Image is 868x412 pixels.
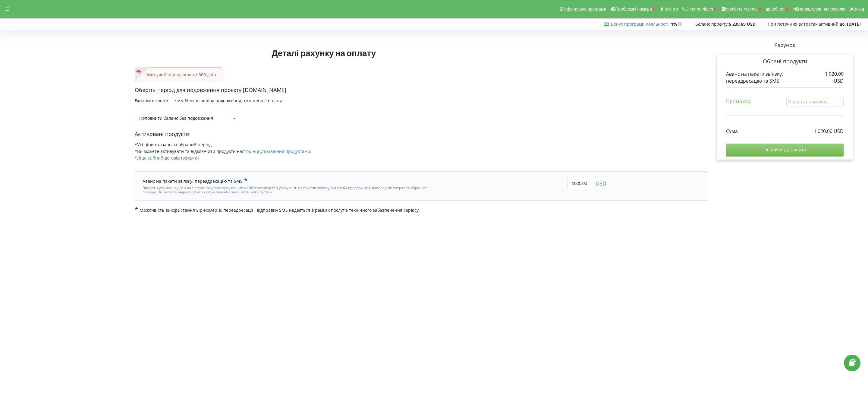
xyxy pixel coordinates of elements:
[726,98,750,105] p: Промокод
[242,148,311,154] a: сторінці управління продуктами.
[695,21,729,27] span: Баланс проєкту:
[726,128,738,135] p: Сума
[135,148,311,154] span: *Ви можете активувати та відключити продукти на
[135,142,213,147] span: *Усі ціни вказано за обраний період.
[143,178,247,184] div: Аванс на пакети зв'язку, переадресацію та SMS
[814,128,844,135] p: 1 020,00 USD
[708,41,862,49] p: Рахунок
[143,184,430,195] div: Введіть суму авансу. Ми вже спрогнозували суму ваших майбутніх витрат з урахуванням пакетів зв'яз...
[798,7,845,11] span: Налаштування профілю
[135,207,708,213] p: Можливість використання Sip-номерів, переадресації і відправки SMS надається в рамках послуг з те...
[686,7,713,11] span: Clear numbers
[135,130,708,138] p: Активовані продукти
[596,178,606,189] span: USD
[854,7,864,11] span: Вихід
[726,71,819,84] p: Аванс на пакети зв'язку, переадресацію та SMS
[768,21,846,27] span: При поточних витратах активний до:
[562,7,606,11] span: Реферальна програма
[137,155,199,161] a: Ліцензійний договір (оферта)
[671,21,683,27] strong: 1%
[726,58,844,65] p: Обрані продукти
[135,98,284,103] span: Економте кошти — чим більше період подовження, тим менше оплата!
[135,38,513,67] h1: Деталі рахунку на оплату
[726,144,844,156] input: Перейти до оплати
[615,7,652,11] span: Проблемні номери
[770,7,785,11] span: Кабінет
[141,72,216,78] p: Минулий період оплати 360 днів
[847,21,861,27] strong: [DATE]
[725,7,758,11] span: Numbers reserve
[611,21,670,27] span: :
[663,7,678,11] span: Клієнти
[611,21,668,27] a: Бонус програми лояльності
[819,71,844,84] p: 1 020,00 USD
[135,86,708,94] p: Оберіть період для подовження проєкту [DOMAIN_NAME]
[729,21,756,27] strong: 5 239,69 USD
[786,97,844,106] input: Введіть промокод
[139,116,213,120] div: Поповнити баланс без подовження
